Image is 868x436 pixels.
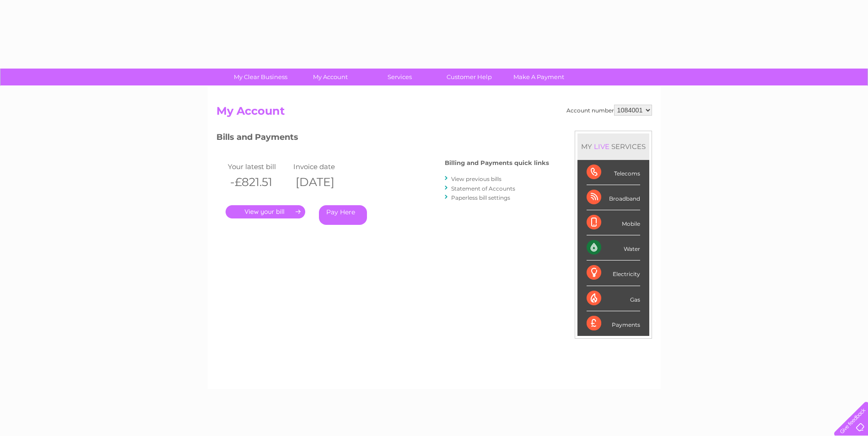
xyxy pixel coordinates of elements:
[431,69,507,85] a: Customer Help
[226,160,291,173] td: Your latest bill
[501,69,577,85] a: Make A Payment
[362,69,437,85] a: Services
[566,105,652,116] div: Account number
[216,105,652,122] h2: My Account
[226,205,305,218] a: .
[451,185,515,192] a: Statement of Accounts
[291,160,357,173] td: Invoice date
[216,131,549,147] h3: Bills and Payments
[587,235,640,261] div: Water
[587,160,640,185] div: Telecoms
[587,185,640,210] div: Broadband
[577,133,649,160] div: MY SERVICES
[587,210,640,235] div: Mobile
[587,261,640,286] div: Electricity
[587,286,640,311] div: Gas
[587,311,640,336] div: Payments
[445,160,549,166] h4: Billing and Payments quick links
[319,205,367,225] a: Pay Here
[223,69,298,85] a: My Clear Business
[592,142,611,151] div: LIVE
[451,175,501,182] a: View previous bills
[226,173,291,191] th: -£821.51
[292,69,368,85] a: My Account
[451,194,510,201] a: Paperless bill settings
[291,173,357,191] th: [DATE]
